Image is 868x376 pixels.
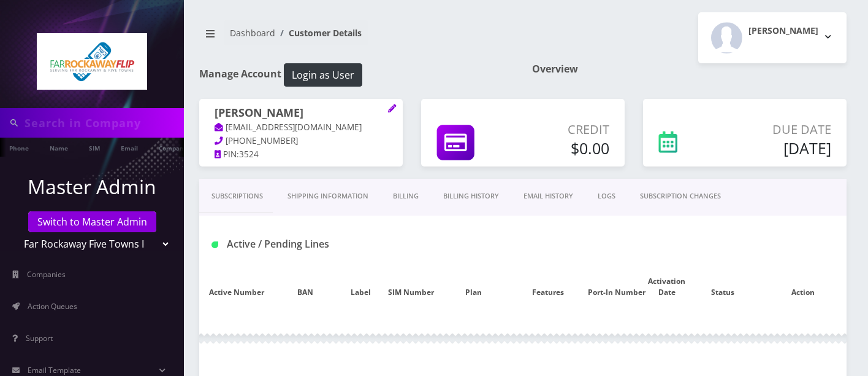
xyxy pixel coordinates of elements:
[585,264,648,310] th: Port-In Number
[239,149,259,160] span: 3524
[511,179,585,214] a: EMAIL HISTORY
[511,264,585,310] th: Features
[199,264,274,310] th: Active Number
[215,149,239,161] a: PIN:
[431,179,511,214] a: Billing History
[28,365,81,375] span: Email Template
[648,264,685,310] th: Activation Date
[215,122,362,134] a: [EMAIL_ADDRESS][DOMAIN_NAME]
[284,63,362,87] button: Login as User
[516,139,609,157] h5: $0.00
[532,63,847,75] h1: Overview
[748,26,818,36] h2: [PERSON_NAME]
[211,238,407,250] h1: Active / Pending Lines
[226,135,298,146] span: [PHONE_NUMBER]
[27,269,66,280] span: Companies
[28,211,156,232] a: Switch to Master Admin
[199,179,275,214] a: Subscriptions
[698,12,847,63] button: [PERSON_NAME]
[336,264,386,310] th: Label
[381,179,431,214] a: Billing
[722,139,831,157] h5: [DATE]
[211,241,218,248] img: Active / Pending Lines
[274,264,336,310] th: BAN
[115,138,144,157] a: Email
[585,179,628,214] a: LOGS
[28,301,77,311] span: Action Queues
[26,333,53,343] span: Support
[275,26,362,39] li: Customer Details
[436,264,511,310] th: Plan
[83,138,106,157] a: SIM
[685,264,759,310] th: Status
[722,120,831,139] p: Due Date
[37,33,147,90] img: Far Rockaway Five Towns Flip
[230,27,275,39] a: Dashboard
[516,120,609,139] p: Credit
[760,264,847,310] th: Action
[44,138,74,157] a: Name
[215,106,387,121] h1: [PERSON_NAME]
[386,264,436,310] th: SIM Number
[628,179,733,214] a: SUBSCRIPTION CHANGES
[3,138,35,157] a: Phone
[199,63,514,87] h1: Manage Account
[281,67,362,80] a: Login as User
[25,111,181,135] input: Search in Company
[153,138,194,157] a: Company
[199,20,514,55] nav: breadcrumb
[275,179,381,214] a: Shipping Information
